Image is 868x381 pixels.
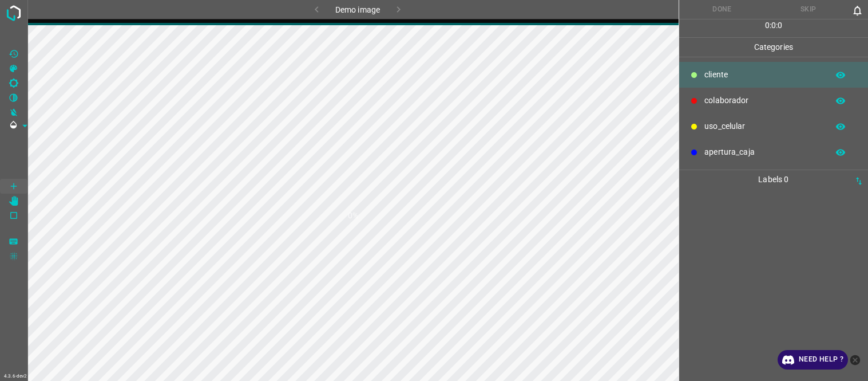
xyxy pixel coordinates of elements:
[1,372,30,381] div: 4.3.6-dev2
[704,120,822,132] p: uso_celular
[765,19,783,37] div: : :
[679,62,868,88] div: cliente
[704,146,822,158] p: apertura_caja
[679,88,868,113] div: colaborador
[683,170,865,189] p: Labels 0
[3,3,24,23] img: logo
[848,350,862,370] button: close-help
[348,210,358,222] h1: 0%
[704,69,822,81] p: cliente
[679,38,868,57] p: Categories
[778,19,782,32] p: 0
[704,95,822,107] p: colaborador
[679,113,868,139] div: uso_celular
[335,3,380,19] h6: Demo image
[778,350,848,370] a: Need Help ?
[765,19,770,32] p: 0
[771,19,776,32] p: 0
[679,139,868,165] div: apertura_caja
